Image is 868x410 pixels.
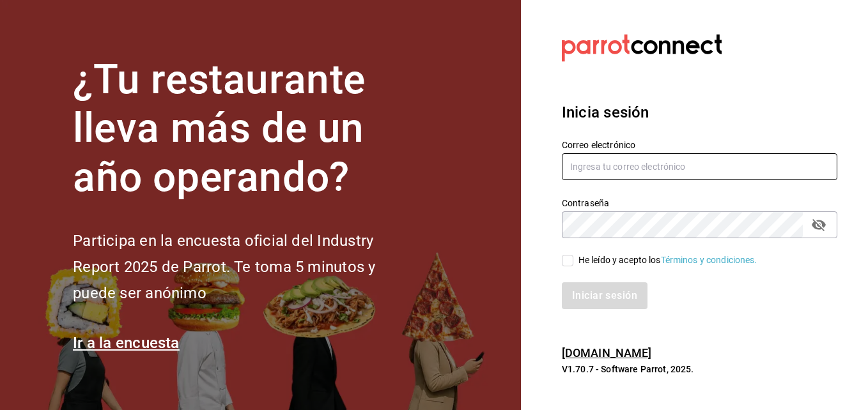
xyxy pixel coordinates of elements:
[562,140,837,149] label: Correo electrónico
[661,255,757,265] a: Términos y condiciones.
[578,254,757,267] div: He leído y acepto los
[73,228,418,306] h2: Participa en la encuesta oficial del Industry Report 2025 de Parrot. Te toma 5 minutos y puede se...
[562,153,837,180] input: Ingresa tu correo electrónico
[73,56,418,202] h1: ¿Tu restaurante lleva más de un año operando?
[562,363,837,376] p: V1.70.7 - Software Parrot, 2025.
[73,334,180,352] a: Ir a la encuesta
[808,214,830,236] button: Campo de contraseña
[562,198,837,207] label: Contraseña
[562,101,837,124] h3: Inicia sesión
[562,346,652,360] a: [DOMAIN_NAME]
